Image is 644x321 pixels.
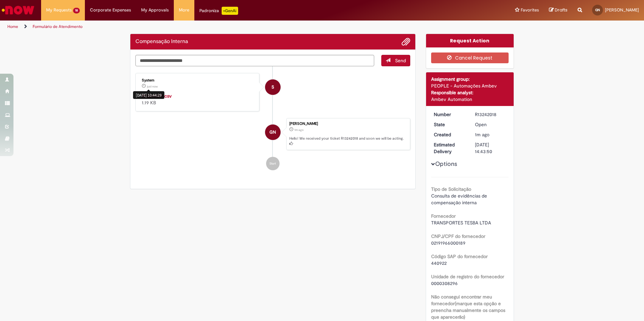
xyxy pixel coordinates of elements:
[605,7,639,13] span: [PERSON_NAME]
[595,8,600,12] span: GN
[429,111,470,118] dt: Number
[381,55,410,66] button: Send
[429,121,470,128] dt: State
[431,233,485,239] b: CNPJ/CPF do fornecedor
[294,128,303,132] span: 1m ago
[133,91,164,99] div: [DATE] 10:44:29
[7,24,18,29] a: Home
[222,7,238,15] p: +GenAi
[431,76,509,82] div: Assignment group:
[431,89,509,96] div: Responsible analyst:
[90,7,131,13] span: Corporate Expenses
[1,3,35,17] img: ServiceNow
[401,37,410,46] button: Add attachments
[395,58,406,64] span: Send
[426,34,514,47] div: Request Action
[431,220,491,226] span: TRANSPORTES TESBA LTDA
[431,96,509,103] div: Ambev Automation
[73,8,80,13] span: 18
[141,7,169,13] span: My Approvals
[475,131,506,138] div: 28/08/2025 10:43:43
[33,24,83,29] a: Formulário de Atendimento
[289,136,407,146] p: Hello! We received your ticket R13242018 and soon we will be acting.
[294,128,303,132] time: 28/08/2025 10:43:43
[475,111,506,118] div: R13242018
[431,193,488,206] span: Consulta de evidências de compensação interna
[429,141,470,155] dt: Estimated Delivery
[431,82,509,89] div: PEOPLE - Automações Ambev
[199,7,238,15] div: Padroniza
[431,274,504,280] b: Unidade de registro do fornecedor
[135,55,374,66] textarea: Type your message here...
[46,7,72,13] span: My Requests
[142,78,254,82] div: System
[431,213,456,219] b: Fornecedor
[135,39,188,45] h2: Compensação Interna Ticket history
[521,7,539,13] span: Favorites
[431,240,465,246] span: 02191966000189
[475,141,506,155] div: [DATE] 14:43:50
[265,124,281,140] div: Gabriel Nassif
[431,260,447,266] span: 440922
[475,121,506,128] div: Open
[135,118,410,150] li: Gabriel Nassif
[271,79,274,95] span: S
[429,131,470,138] dt: Created
[135,66,410,177] ul: Ticket history
[142,93,254,106] div: 1.19 KB
[431,280,458,286] span: 0000308296
[555,7,568,13] span: Drafts
[5,21,424,33] ul: Page breadcrumbs
[431,52,509,63] button: Cancel Request
[289,122,407,126] div: [PERSON_NAME]
[265,79,281,95] div: System
[269,124,276,140] span: GN
[431,253,488,259] b: Código SAP do fornecedor
[147,84,158,88] span: just now
[431,294,505,320] b: Não consegui encontrar meu fornecedor(marque esta opção e preencha manualmente os campos que apar...
[475,132,489,138] span: 1m ago
[179,7,189,13] span: More
[475,132,489,138] time: 28/08/2025 10:43:43
[549,7,568,13] a: Drafts
[431,186,471,192] b: Tipo de Solicitação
